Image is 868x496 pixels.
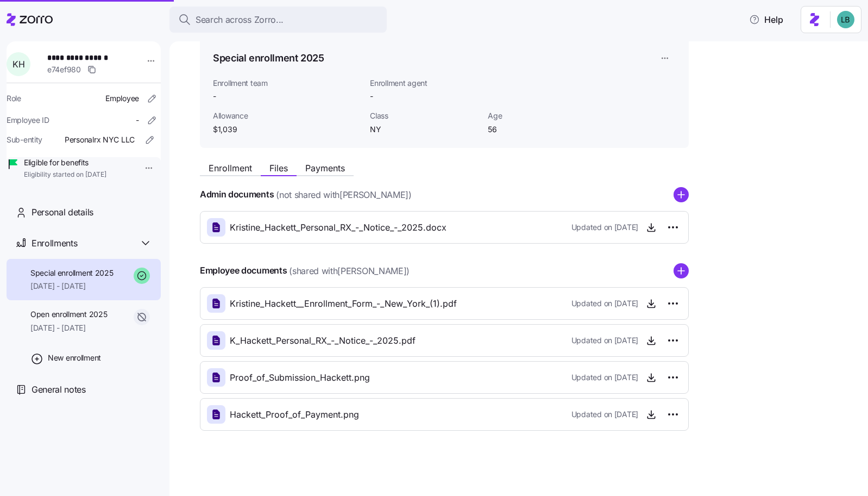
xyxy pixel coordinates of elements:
span: Enrollment [209,164,252,172]
button: Search across Zorro... [169,7,387,33]
span: Hackett_Proof_of_Payment.png [230,408,359,421]
span: Sub-entity [7,134,42,145]
span: Special enrollment 2025 [30,268,114,278]
span: 56 [488,124,597,135]
span: (shared with [PERSON_NAME] ) [289,264,410,278]
span: Kristine_Hackett__Enrollment_Form_-_New_York_(1).pdf [230,297,457,311]
h1: Special enrollment 2025 [213,51,324,65]
span: Enrollments [32,237,77,250]
span: Age [488,110,597,121]
span: NY [370,124,479,135]
span: - [136,115,139,126]
span: e74ef980 [47,64,81,75]
span: Enrollment team [213,78,361,89]
img: 55738f7c4ee29e912ff6c7eae6e0401b [837,11,854,28]
span: Personal details [32,206,93,219]
span: Class [370,110,479,121]
span: Eligibility started on [DATE] [24,170,106,179]
span: Kristine_Hackett_Personal_RX_-_Notice_-_2025.docx [230,221,446,234]
span: Updated on [DATE] [571,335,638,346]
h4: Admin documents [200,188,274,201]
span: Employee ID [7,115,49,126]
span: Updated on [DATE] [571,298,638,309]
h4: Employee documents [200,264,287,277]
span: $1,039 [213,124,361,135]
span: (not shared with [PERSON_NAME] ) [276,188,411,202]
span: K_Hackett_Personal_RX_-_Notice_-_2025.pdf [230,334,416,348]
span: [DATE] - [DATE] [30,281,114,292]
span: Open enrollment 2025 [30,309,107,320]
span: - [213,91,361,102]
span: K H [12,60,24,69]
svg: add icon [674,187,689,202]
span: Updated on [DATE] [571,372,638,383]
span: Eligible for benefits [24,157,106,168]
span: Role [7,93,21,104]
span: Allowance [213,110,361,121]
span: Payments [305,164,345,172]
span: Files [269,164,288,172]
span: General notes [32,383,86,396]
span: Personalrx NYC LLC [65,134,135,145]
svg: add icon [674,263,689,278]
span: Updated on [DATE] [571,409,638,420]
span: [DATE] - [DATE] [30,323,107,333]
span: Search across Zorro... [196,13,284,27]
span: Enrollment agent [370,78,479,89]
span: New enrollment [48,352,101,363]
span: Employee [105,93,139,104]
span: - [370,91,373,102]
span: Updated on [DATE] [571,222,638,233]
span: Help [749,13,783,26]
span: Proof_of_Submission_Hackett.png [230,371,370,385]
button: Help [740,9,792,30]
